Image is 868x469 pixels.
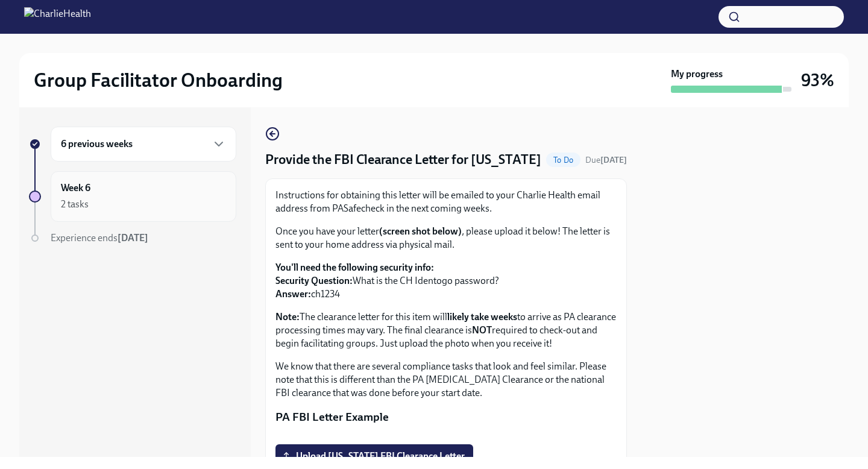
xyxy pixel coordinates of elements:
strong: [DATE] [118,232,148,244]
h3: 93% [801,69,834,91]
strong: likely take weeks [447,311,517,323]
p: PA FBI Letter Example [275,409,617,425]
strong: Note: [275,311,300,323]
strong: Security Question: [275,275,353,286]
strong: You'll need the following security info: [275,262,434,273]
strong: My progress [671,68,723,81]
span: Experience ends [51,232,148,244]
strong: [DATE] [600,155,627,165]
div: 2 tasks [61,198,89,211]
h6: Week 6 [61,181,90,195]
span: October 14th, 2025 09:00 [585,154,627,166]
h2: Group Facilitator Onboarding [34,68,283,92]
p: Once you have your letter , please upload it below! The letter is sent to your home address via p... [275,225,617,251]
img: CharlieHealth [24,7,91,27]
strong: (screen shot below) [379,225,462,237]
a: Week 62 tasks [29,171,236,222]
strong: Answer: [275,288,311,300]
p: We know that there are several compliance tasks that look and feel similar. Please note that this... [275,360,617,400]
span: To Do [546,156,580,165]
div: 6 previous weeks [51,127,236,162]
p: The clearance letter for this item will to arrive as PA clearance processing times may vary. The ... [275,310,617,350]
strong: NOT [472,324,492,336]
h4: Provide the FBI Clearance Letter for [US_STATE] [265,151,541,169]
h6: 6 previous weeks [61,137,133,151]
p: Instructions for obtaining this letter will be emailed to your Charlie Health email address from ... [275,189,617,215]
span: Upload [US_STATE] FBI Clearance Letter [284,450,465,462]
label: Upload [US_STATE] FBI Clearance Letter [275,444,473,468]
span: Due [585,155,627,165]
p: What is the CH Identogo password? ch1234 [275,261,617,301]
